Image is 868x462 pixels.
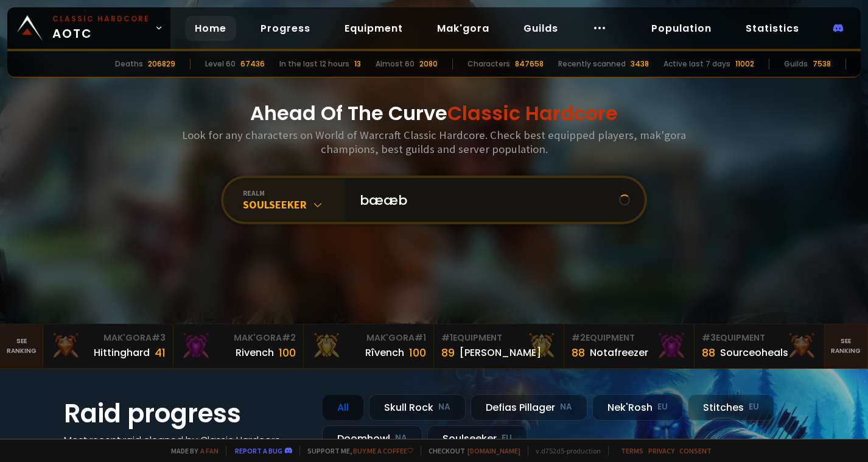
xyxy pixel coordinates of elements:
[419,59,438,69] div: 2080
[353,446,413,455] a: Buy me a coffee
[688,394,774,421] div: Stitches
[679,446,712,455] a: Consent
[528,446,601,455] span: v. d752d5 - production
[572,332,687,344] div: Equipment
[813,59,831,69] div: 7538
[335,16,413,41] a: Equipment
[322,425,422,452] div: Doomhowl
[409,344,426,361] div: 100
[235,446,282,455] a: Report a bug
[415,332,426,344] span: # 1
[282,332,296,344] span: # 2
[441,332,453,344] span: # 1
[784,59,808,69] div: Guilds
[43,324,173,368] a: Mak'Gora#3Hittinghard41
[177,128,691,156] h3: Look for any characters on World of Warcraft Classic Hardcore. Check best equipped players, mak'g...
[441,332,556,344] div: Equipment
[148,59,175,69] div: 206829
[354,59,361,69] div: 13
[52,13,150,24] small: Classic Hardcore
[173,324,304,368] a: Mak'Gora#2Rivench100
[52,13,150,43] span: AOTC
[240,59,265,69] div: 67436
[427,16,499,41] a: Mak'gora
[152,332,166,344] span: # 3
[515,59,544,69] div: 847658
[471,394,587,421] div: Defias Pillager
[467,446,520,455] a: [DOMAIN_NAME]
[590,345,648,360] div: Notafreezer
[155,344,166,361] div: 41
[460,345,541,360] div: [PERSON_NAME]
[311,332,426,344] div: Mak'Gora
[243,197,345,211] div: Soulseeker
[279,344,296,361] div: 100
[735,59,754,69] div: 11002
[205,59,236,69] div: Level 60
[702,332,817,344] div: Equipment
[164,446,219,455] span: Made by
[702,344,715,361] div: 88
[7,7,170,49] a: Classic HardcoreAOTC
[648,446,674,455] a: Privacy
[749,401,759,413] small: EU
[467,59,510,69] div: Characters
[299,446,413,455] span: Support me,
[115,59,143,69] div: Deaths
[200,446,219,455] a: a fan
[395,432,407,444] small: NA
[376,59,415,69] div: Almost 60
[181,332,296,344] div: Mak'Gora
[279,59,349,69] div: In the last 12 hours
[51,332,166,344] div: Mak'Gora
[720,345,788,360] div: Sourceoheals
[621,446,643,455] a: Terms
[369,394,466,421] div: Skull Rock
[243,188,345,197] div: realm
[236,345,274,360] div: Rivench
[702,332,716,344] span: # 3
[365,345,404,360] div: Rîvench
[352,178,619,222] input: Search a character...
[558,59,626,69] div: Recently scanned
[825,324,868,368] a: Seeranking
[572,332,586,344] span: # 2
[434,324,564,368] a: #1Equipment89[PERSON_NAME]
[592,394,683,421] div: Nek'Rosh
[657,401,668,413] small: EU
[64,394,307,433] h1: Raid progress
[304,324,434,368] a: Mak'Gora#1Rîvench100
[642,16,721,41] a: Population
[441,344,455,361] div: 89
[438,401,450,413] small: NA
[663,59,730,69] div: Active last 7 days
[94,345,150,360] div: Hittinghard
[514,16,568,41] a: Guilds
[322,394,364,421] div: All
[250,99,618,128] h1: Ahead Of The Curve
[251,16,320,41] a: Progress
[695,324,825,368] a: #3Equipment88Sourceoheals
[502,432,512,444] small: EU
[427,425,527,452] div: Soulseeker
[560,401,572,413] small: NA
[185,16,236,41] a: Home
[564,324,695,368] a: #2Equipment88Notafreezer
[736,16,809,41] a: Statistics
[447,99,618,127] span: Classic Hardcore
[631,59,649,69] div: 3438
[572,344,585,361] div: 88
[421,446,520,455] span: Checkout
